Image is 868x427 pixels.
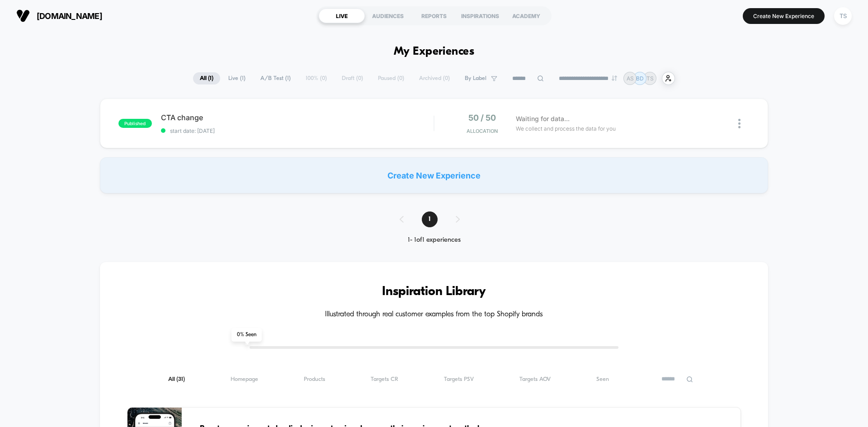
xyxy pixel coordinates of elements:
span: 0 % Seen [231,328,262,342]
span: All ( 1 ) [193,72,220,84]
span: Targets PSV [444,376,474,383]
span: We collect and process the data for you [516,124,616,133]
span: Allocation [467,128,498,134]
span: Targets CR [371,376,398,383]
span: CTA change [161,113,434,122]
img: end [612,75,617,81]
span: All [168,376,185,383]
div: LIVE [319,9,365,23]
div: 1 - 1 of 1 experiences [391,236,478,244]
span: [DOMAIN_NAME] [37,11,102,21]
button: Create New Experience [743,8,825,24]
h3: Inspiration Library [127,285,741,299]
button: TS [831,7,854,25]
h1: My Experiences [394,45,475,58]
div: TS [834,7,852,25]
p: AS [627,75,634,82]
span: 50 / 50 [468,113,496,122]
span: ( 31 ) [176,376,185,382]
span: 1 [422,211,438,227]
span: Seen [596,376,609,383]
span: start date: [DATE] [161,127,434,134]
img: close [738,119,741,128]
div: INSPIRATIONS [457,9,503,23]
p: BD [636,75,644,82]
span: Products [304,376,325,383]
span: Live ( 1 ) [222,72,252,84]
span: A/B Test ( 1 ) [254,72,297,84]
span: Waiting for data... [516,114,570,124]
button: [DOMAIN_NAME] [14,9,105,23]
span: By Label [465,75,486,82]
div: Create New Experience [100,157,768,193]
img: Visually logo [16,9,30,23]
span: published [118,119,152,128]
div: AUDIENCES [365,9,411,23]
p: TS [646,75,654,82]
span: Homepage [231,376,258,383]
h4: Illustrated through real customer examples from the top Shopify brands [127,310,741,319]
div: ACADEMY [503,9,549,23]
span: Targets AOV [519,376,551,383]
div: REPORTS [411,9,457,23]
